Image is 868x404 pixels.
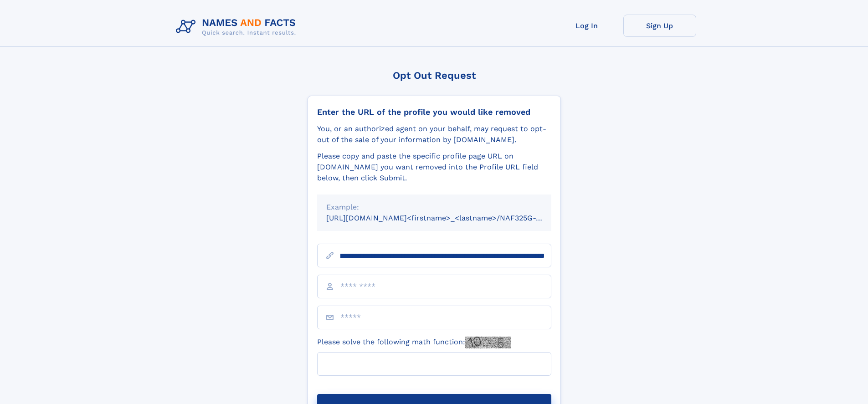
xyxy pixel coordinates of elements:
[308,70,561,81] div: Opt Out Request
[623,15,696,37] a: Sign Up
[317,151,551,184] div: Please copy and paste the specific profile page URL on [DOMAIN_NAME] you want removed into the Pr...
[550,15,623,37] a: Log In
[317,123,551,145] div: You, or an authorized agent on your behalf, may request to opt-out of the sale of your informatio...
[317,337,511,348] label: Please solve the following math function:
[172,15,303,39] img: Logo Names and Facts
[326,202,542,213] div: Example:
[326,214,569,222] small: [URL][DOMAIN_NAME]<firstname>_<lastname>/NAF325G-xxxxxxxx
[317,107,551,117] div: Enter the URL of the profile you would like removed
